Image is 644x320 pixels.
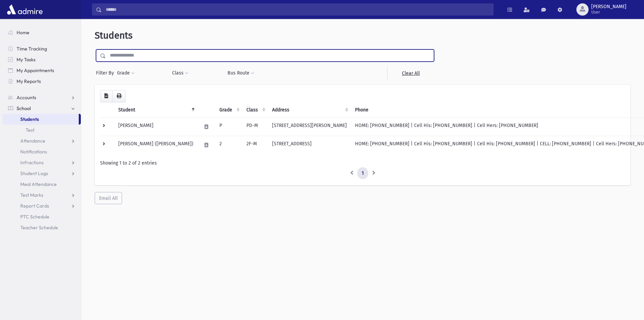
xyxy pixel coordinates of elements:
button: Email All [95,192,122,204]
span: Notifications [20,149,47,155]
span: [PERSON_NAME] [591,4,626,9]
span: My Tasks [17,57,35,63]
th: Address: activate to sort column ascending [268,102,351,118]
span: My Reports [17,78,41,84]
span: Time Tracking [17,46,47,52]
a: Notifications [3,146,81,157]
a: Clear All [387,67,434,79]
button: Bus Route [227,67,255,79]
button: Print [112,90,126,102]
td: 2 [215,136,242,154]
button: Grade [117,67,135,79]
td: 2F-M [242,136,268,154]
a: My Tasks [3,54,81,65]
a: Teacher Schedule [3,222,81,233]
span: Teacher Schedule [20,225,58,231]
td: [PERSON_NAME] ([PERSON_NAME]) [114,136,197,154]
a: Attendance [3,135,81,146]
span: Student Logs [20,170,48,176]
th: Class: activate to sort column ascending [242,102,268,118]
div: Showing 1 to 2 of 2 entries [100,159,625,167]
a: Test Marks [3,190,81,200]
a: Meal Attendance [3,179,81,190]
a: Infractions [3,157,81,168]
span: Attendance [20,138,45,144]
button: Class [172,67,189,79]
span: Meal Attendance [20,181,57,187]
a: My Appointments [3,65,81,76]
span: My Appointments [17,67,54,73]
td: [STREET_ADDRESS] [268,136,351,154]
a: Test [3,125,81,135]
td: PD-M [242,118,268,136]
a: My Reports [3,76,81,87]
span: PTC Schedule [20,214,49,220]
a: Student Logs [3,168,81,179]
span: Home [17,29,29,36]
td: [PERSON_NAME] [114,118,197,136]
th: Grade: activate to sort column ascending [215,102,242,118]
span: User [591,9,626,15]
span: Students [20,116,39,122]
span: Accounts [17,94,36,101]
a: Report Cards [3,200,81,211]
span: Report Cards [20,203,49,209]
a: Home [3,27,81,38]
td: P [215,118,242,136]
td: [STREET_ADDRESS][PERSON_NAME] [268,118,351,136]
img: AdmirePro [5,3,44,16]
span: School [17,105,31,111]
a: PTC Schedule [3,211,81,222]
span: Test Marks [20,192,43,198]
a: Accounts [3,92,81,103]
span: Filter By [96,69,117,77]
a: Time Tracking [3,43,81,54]
a: 1 [357,167,368,179]
th: Student: activate to sort column descending [114,102,197,118]
button: CSV [100,90,113,102]
span: Students [95,30,133,41]
span: Infractions [20,159,44,166]
a: School [3,103,81,114]
input: Search [102,3,493,16]
a: Students [3,114,79,125]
